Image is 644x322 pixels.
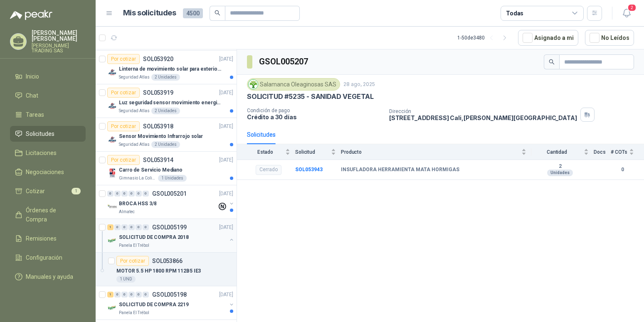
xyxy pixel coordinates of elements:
[107,292,114,297] div: 1
[341,167,459,173] b: INSUFLADORA HERRAMIENTA MATA HORMIGAS
[215,10,220,16] span: search
[26,129,54,138] span: Solicitudes
[151,141,180,148] div: 2 Unidades
[119,175,156,182] p: Gimnasio La Colina
[611,144,644,160] th: # COTs
[32,30,86,42] p: [PERSON_NAME] [PERSON_NAME]
[107,189,235,215] a: 0 0 0 0 0 0 GSOL005201[DATE] Company LogoBROCA HSS 3/8Almatec
[26,272,73,281] span: Manuales y ayuda
[143,292,149,297] div: 0
[119,141,150,148] p: Seguridad Atlas
[26,167,64,177] span: Negociaciones
[152,258,183,264] p: SOL053866
[619,6,634,21] button: 2
[343,81,375,88] p: 28 ago, 2025
[143,90,173,96] p: SOL053919
[10,10,52,20] img: Logo peakr
[143,191,149,197] div: 0
[183,8,203,18] span: 4500
[247,78,340,91] div: Salamanca Oleaginosas SAS
[119,74,150,81] p: Seguridad Atlas
[219,55,233,63] p: [DATE]
[121,191,128,197] div: 0
[136,292,142,297] div: 0
[295,167,323,172] a: SOL053943
[341,144,531,160] th: Producto
[123,7,176,19] h1: Mis solicitudes
[219,224,233,231] p: [DATE]
[219,190,233,198] p: [DATE]
[26,234,57,243] span: Remisiones
[107,54,140,64] div: Por cotizar
[107,202,117,212] img: Company Logo
[506,9,523,18] div: Todas
[26,148,57,157] span: Licitaciones
[26,206,78,224] span: Órdenes de Compra
[10,107,86,123] a: Tareas
[107,101,117,111] img: Company Logo
[151,74,180,81] div: 2 Unidades
[119,301,189,309] p: SOLICITUD DE COMPRA 2219
[249,80,258,89] img: Company Logo
[107,222,235,249] a: 1 0 0 0 0 0 GSOL005199[DATE] Company LogoSOLICITUD DE COMPRA 2018Panela El Trébol
[247,149,284,155] span: Estado
[237,144,295,160] th: Estado
[10,145,86,161] a: Licitaciones
[10,269,86,285] a: Manuales y ayuda
[121,292,128,297] div: 0
[119,65,222,73] p: Linterna de movimiento solar para exteriores con 77 leds
[341,149,520,155] span: Producto
[219,156,233,164] p: [DATE]
[10,183,86,199] a: Cotizar1
[107,168,117,178] img: Company Logo
[389,108,577,114] p: Dirección
[547,170,573,176] div: Unidades
[531,149,582,155] span: Cantidad
[611,149,627,155] span: # COTs
[116,256,149,266] div: Por cotizar
[119,234,189,241] p: SOLICITUD DE COMPRA 2018
[247,92,374,101] p: SOLICITUD #5235 - SANIDAD VEGETAL
[136,224,142,230] div: 0
[26,72,39,81] span: Inicio
[219,291,233,299] p: [DATE]
[627,4,637,12] span: 2
[143,224,149,230] div: 0
[26,91,38,100] span: Chat
[121,224,128,230] div: 0
[107,236,117,246] img: Company Logo
[119,209,135,215] p: Almatec
[219,89,233,97] p: [DATE]
[114,292,121,297] div: 0
[247,108,382,113] p: Condición de pago
[114,191,121,197] div: 0
[531,163,589,170] b: 2
[128,292,135,297] div: 0
[96,253,237,286] a: Por cotizarSOL053866MOTOR 5.5 HP 1800 RPM 112B5 IE31 UND
[256,165,281,175] div: Cerrado
[152,191,187,197] p: GSOL005201
[10,202,86,227] a: Órdenes de Compra
[549,59,555,65] span: search
[107,155,140,165] div: Por cotizar
[107,121,140,131] div: Por cotizar
[119,133,203,140] p: Sensor Movimiento Infrarrojo solar
[10,231,86,246] a: Remisiones
[119,108,150,114] p: Seguridad Atlas
[295,149,329,155] span: Solicitud
[119,99,222,107] p: Luz seguridad sensor movimiento energia solar
[96,152,237,185] a: Por cotizarSOL053914[DATE] Company LogoCarro de Servicio MedianoGimnasio La Colina1 Unidades
[107,191,114,197] div: 0
[295,144,341,160] th: Solicitud
[585,30,634,46] button: No Leídos
[107,303,117,313] img: Company Logo
[128,224,135,230] div: 0
[107,224,114,230] div: 1
[10,250,86,265] a: Configuración
[389,114,577,121] p: [STREET_ADDRESS] Cali , [PERSON_NAME][GEOGRAPHIC_DATA]
[32,43,86,53] p: [PERSON_NAME] TRADING SAS
[26,253,62,262] span: Configuración
[119,166,183,174] p: Carro de Servicio Mediano
[611,166,634,174] b: 0
[10,164,86,180] a: Negociaciones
